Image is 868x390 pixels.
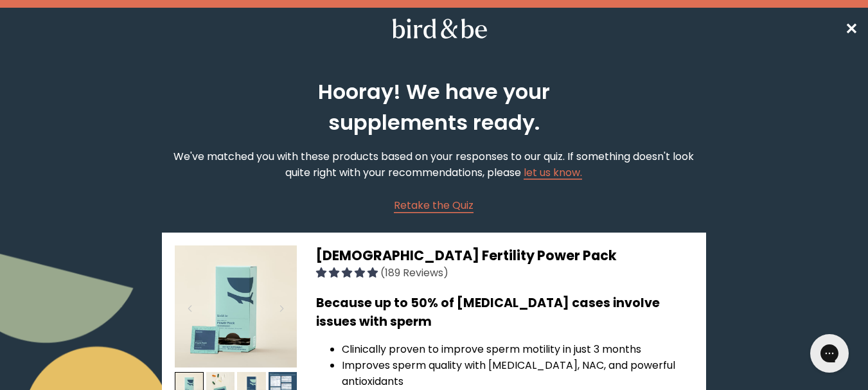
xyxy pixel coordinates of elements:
[316,246,617,265] span: [DEMOGRAPHIC_DATA] Fertility Power Pack
[394,198,474,213] span: Retake the Quiz
[316,265,380,280] span: 4.94 stars
[342,341,693,357] li: Clinically proven to improve sperm motility in just 3 months
[394,197,474,213] a: Retake the Quiz
[380,265,448,280] span: (189 Reviews)
[804,330,855,377] iframe: Gorgias live chat messenger
[342,357,693,389] li: Improves sperm quality with [MEDICAL_DATA], NAC, and powerful antioxidants
[175,245,297,368] img: thumbnail image
[845,17,858,40] a: ✕
[271,76,598,138] h2: Hooray! We have your supplements ready.
[162,148,705,181] p: We've matched you with these products based on your responses to our quiz. If something doesn't l...
[845,18,858,39] span: ✕
[524,165,582,180] a: let us know.
[316,294,693,331] h3: Because up to 50% of [MEDICAL_DATA] cases involve issues with sperm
